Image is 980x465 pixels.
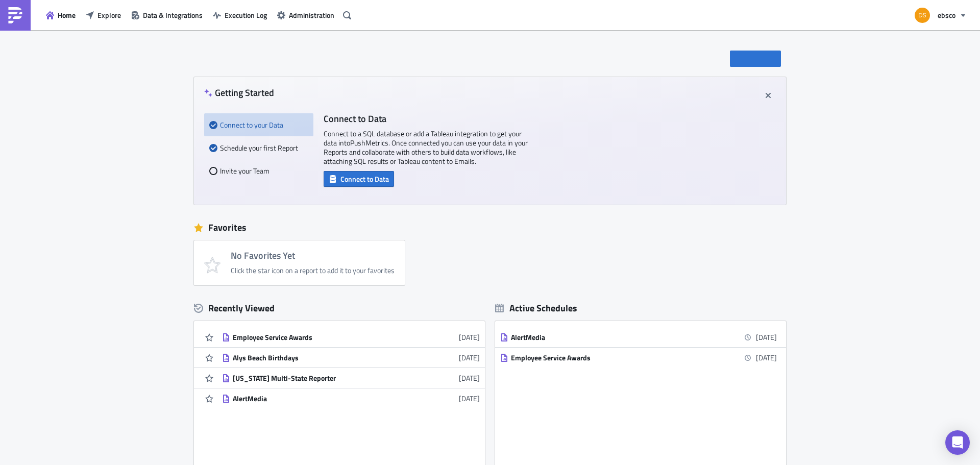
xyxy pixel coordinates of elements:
div: Open Intercom Messenger [945,430,970,455]
div: Favorites [194,220,786,235]
div: Recently Viewed [194,301,485,316]
time: 2025-01-13T20:31:48Z [459,393,480,404]
div: Connect to your Data [209,113,308,136]
h4: No Favorites Yet [231,251,395,261]
time: 2025-08-15 13:00 [756,332,777,342]
a: Employee Service Awards[DATE] [500,348,777,368]
span: Data & Integrations [143,10,203,20]
time: 2025-02-20T22:10:44Z [459,352,480,363]
div: AlertMedia [511,333,690,342]
span: Explore [97,10,121,20]
div: Active Schedules [495,302,577,314]
div: Alys Beach Birthdays [233,353,411,362]
div: Schedule your first Report [209,136,308,159]
span: Home [58,10,76,20]
div: [US_STATE] Multi-State Reporter [233,374,411,383]
button: Administration [272,7,339,23]
img: Avatar [914,7,931,24]
a: Alys Beach Birthdays[DATE] [222,348,480,368]
span: ebsco [938,10,955,20]
a: AlertMedia[DATE] [222,388,480,408]
time: 2025-03-25T13:20:34Z [459,332,480,342]
a: [US_STATE] Multi-State Reporter[DATE] [222,368,480,388]
button: Explore [81,7,126,23]
button: Data & Integrations [126,7,208,23]
div: Employee Service Awards [233,333,411,342]
span: Administration [289,10,334,20]
a: AlertMedia[DATE] [500,327,777,347]
button: Home [41,7,81,23]
div: AlertMedia [233,394,411,403]
a: Connect to Data [324,173,394,183]
span: Execution Log [225,10,267,20]
h4: Connect to Data [324,113,528,124]
div: Employee Service Awards [511,353,690,362]
button: Connect to Data [324,171,394,187]
span: Connect to Data [340,174,389,184]
div: Invite your Team [209,159,308,182]
time: 2025-01-13T20:32:20Z [459,373,480,383]
p: Connect to a SQL database or add a Tableau integration to get your data into PushMetrics . Once c... [324,129,528,166]
button: Execution Log [208,7,272,23]
time: 2025-08-20 10:00 [756,352,777,363]
button: ebsco [909,4,972,27]
div: Click the star icon on a report to add it to your favorites [231,266,395,275]
img: PushMetrics [7,7,23,23]
a: Employee Service Awards[DATE] [222,327,480,347]
h4: Getting Started [204,87,274,98]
